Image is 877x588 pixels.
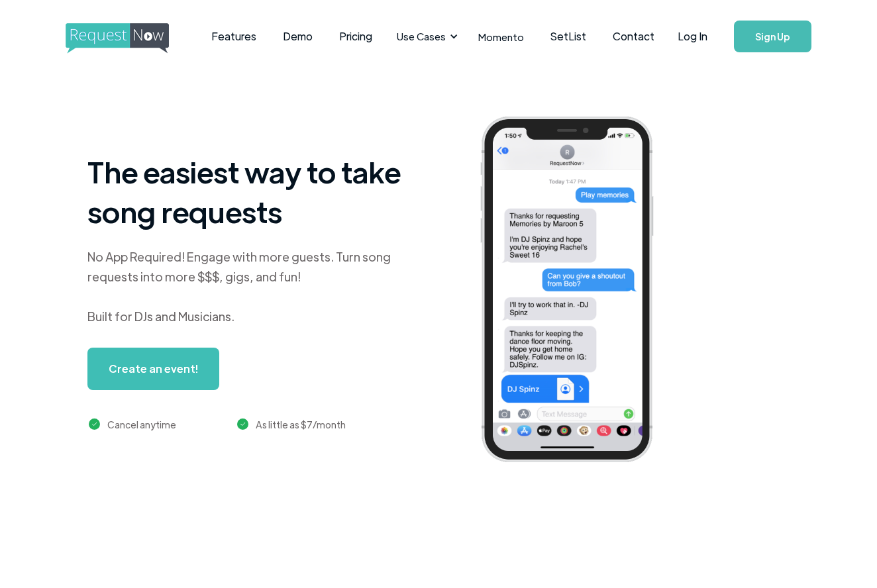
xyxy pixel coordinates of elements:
[270,16,326,57] a: Demo
[87,247,417,326] div: No App Required! Engage with more guests. Turn song requests into more $$$, gigs, and fun! Built ...
[599,16,668,57] a: Contact
[237,418,248,430] img: green checkmark
[465,107,689,476] img: iphone screenshot
[66,23,193,54] img: requestnow logo
[256,416,346,432] div: As little as $7/month
[389,16,462,57] div: Use Cases
[734,21,811,52] a: Sign Up
[664,13,721,60] a: Log In
[326,16,386,57] a: Pricing
[107,416,176,432] div: Cancel anytime
[87,348,219,390] a: Create an event!
[465,17,537,56] a: Momento
[198,16,270,57] a: Features
[66,23,165,50] a: home
[397,29,446,44] div: Use Cases
[89,418,100,430] img: green checkmark
[537,16,599,57] a: SetList
[87,152,417,231] h1: The easiest way to take song requests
